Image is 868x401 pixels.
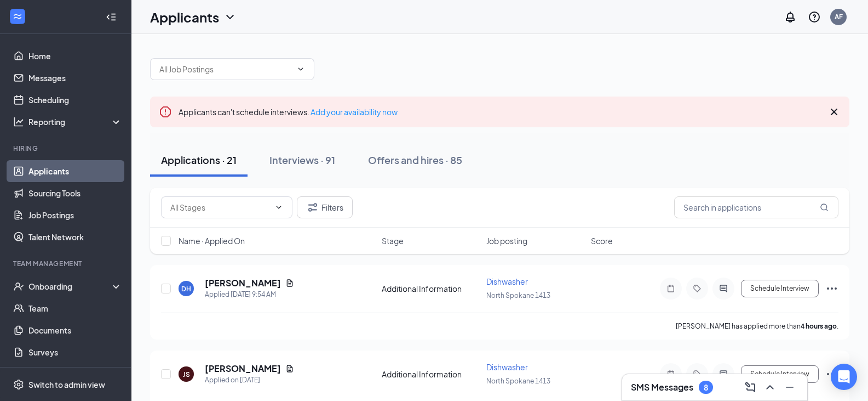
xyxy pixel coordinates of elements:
[28,226,122,248] a: Talent Network
[179,235,245,246] span: Name · Applied On
[205,289,294,300] div: Applied [DATE] 9:54 AM
[808,10,821,24] svg: QuestionInfo
[744,381,757,394] svg: ComposeMessage
[704,383,708,392] div: 8
[486,276,528,286] span: Dishwasher
[382,235,404,246] span: Stage
[28,67,122,89] a: Messages
[183,370,190,379] div: JS
[801,322,837,330] b: 4 hours ago
[205,375,294,386] div: Applied on [DATE]
[631,381,693,393] h3: SMS Messages
[784,10,797,24] svg: Notifications
[763,381,777,394] svg: ChevronUp
[28,204,122,226] a: Job Postings
[741,379,759,396] button: ComposeMessage
[311,107,398,117] a: Add your availability now
[831,364,857,390] div: Open Intercom Messenger
[486,291,550,300] span: North Spokane 1413
[181,284,191,293] div: DH
[269,153,335,167] div: Interviews · 91
[825,282,838,295] svg: Ellipses
[28,89,122,111] a: Scheduling
[205,277,281,289] h5: [PERSON_NAME]
[835,12,843,21] div: AF
[783,381,796,394] svg: Minimize
[28,297,122,319] a: Team
[274,203,283,212] svg: ChevronDown
[28,182,122,204] a: Sourcing Tools
[28,281,113,292] div: Onboarding
[368,153,462,167] div: Offers and hires · 85
[825,368,838,381] svg: Ellipses
[170,201,270,213] input: All Stages
[827,105,841,118] svg: Cross
[306,201,319,214] svg: Filter
[591,235,613,246] span: Score
[161,153,237,167] div: Applications · 21
[382,283,480,294] div: Additional Information
[285,364,294,373] svg: Document
[820,203,829,212] svg: MagnifyingGlass
[13,116,24,127] svg: Analysis
[486,235,527,246] span: Job posting
[28,379,105,390] div: Switch to admin view
[12,11,23,22] svg: WorkstreamLogo
[741,365,819,383] button: Schedule Interview
[28,116,123,127] div: Reporting
[297,196,353,218] button: Filter Filters
[205,363,281,375] h5: [PERSON_NAME]
[664,284,677,293] svg: Note
[223,10,237,24] svg: ChevronDown
[676,321,838,331] p: [PERSON_NAME] has applied more than .
[486,362,528,372] span: Dishwasher
[13,379,24,390] svg: Settings
[382,369,480,380] div: Additional Information
[296,65,305,74] svg: ChevronDown
[28,45,122,67] a: Home
[13,144,120,153] div: Hiring
[159,105,172,118] svg: Error
[761,379,779,396] button: ChevronUp
[717,370,730,379] svg: ActiveChat
[28,319,122,341] a: Documents
[781,379,798,396] button: Minimize
[179,107,398,117] span: Applicants can't schedule interviews.
[691,284,704,293] svg: Tag
[159,63,292,75] input: All Job Postings
[13,281,24,292] svg: UserCheck
[674,196,838,218] input: Search in applications
[486,377,550,385] span: North Spokane 1413
[741,280,819,297] button: Schedule Interview
[28,160,122,182] a: Applicants
[106,12,117,22] svg: Collapse
[691,370,704,379] svg: Tag
[13,259,120,268] div: Team Management
[28,341,122,363] a: Surveys
[664,370,677,379] svg: Note
[717,284,730,293] svg: ActiveChat
[150,8,219,26] h1: Applicants
[285,279,294,287] svg: Document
